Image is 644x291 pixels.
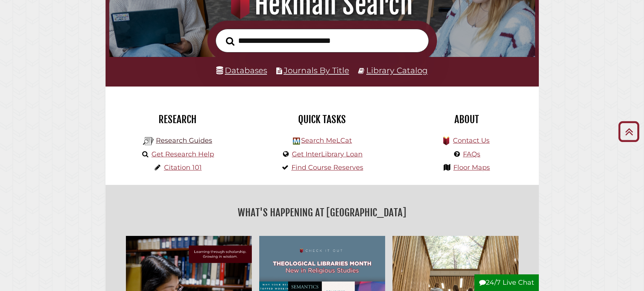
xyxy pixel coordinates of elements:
a: Research Guides [156,136,212,145]
a: Get Research Help [151,150,214,158]
a: Back to Top [615,125,642,138]
a: Library Catalog [366,65,428,75]
a: Search MeLCat [301,136,352,145]
a: Contact Us [453,136,490,145]
a: Find Course Reserves [291,163,363,172]
h2: What's Happening at [GEOGRAPHIC_DATA] [111,204,533,221]
img: Hekman Library Logo [143,136,154,147]
i: Search [226,37,234,46]
a: Floor Maps [453,163,490,172]
a: Citation 101 [164,163,202,172]
button: Search [222,35,238,48]
a: FAQs [463,150,480,158]
h2: Quick Tasks [256,113,389,126]
a: Journals By Title [284,65,349,75]
h2: About [400,113,533,126]
a: Get InterLibrary Loan [292,150,363,158]
a: Databases [216,65,267,75]
img: Hekman Library Logo [293,138,300,145]
h2: Research [111,113,244,126]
